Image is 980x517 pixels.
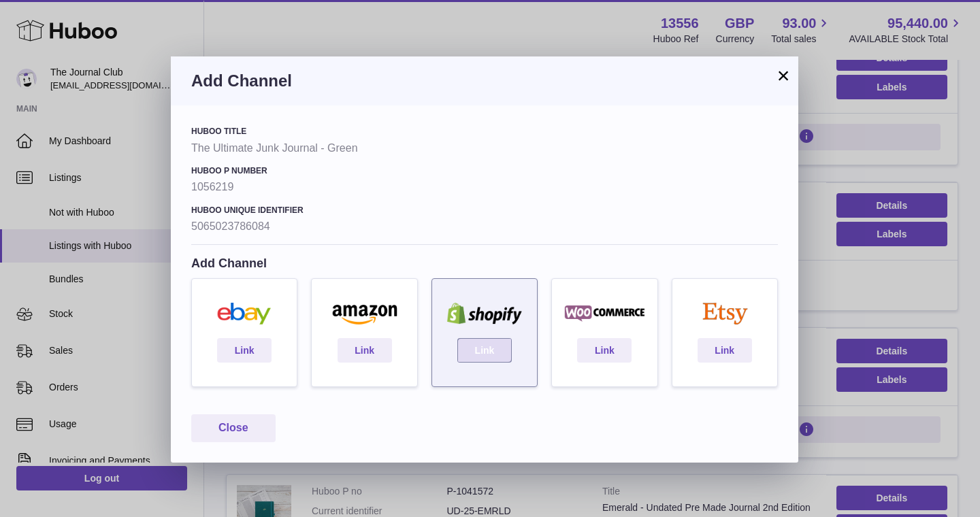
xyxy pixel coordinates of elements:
h3: Add Channel [191,70,778,92]
h4: Huboo P number [191,165,778,176]
button: Close [191,414,276,442]
img: ebay [199,303,290,324]
strong: The Ultimate Junk Journal - Green [191,141,778,156]
a: Link [698,338,752,363]
h4: Huboo Title [191,126,778,137]
img: etsy [679,303,770,324]
h4: Add Channel [191,255,778,271]
a: Link [338,338,392,363]
a: Link [577,338,632,363]
strong: 5065023786084 [191,219,778,234]
h4: Huboo Unique Identifier [191,205,778,216]
img: amazon [318,303,410,324]
a: Link [457,338,512,363]
button: × [775,67,791,84]
a: Link [217,338,272,363]
img: shopify [439,303,530,324]
img: woocommerce [559,303,650,324]
strong: 1056219 [191,180,778,195]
